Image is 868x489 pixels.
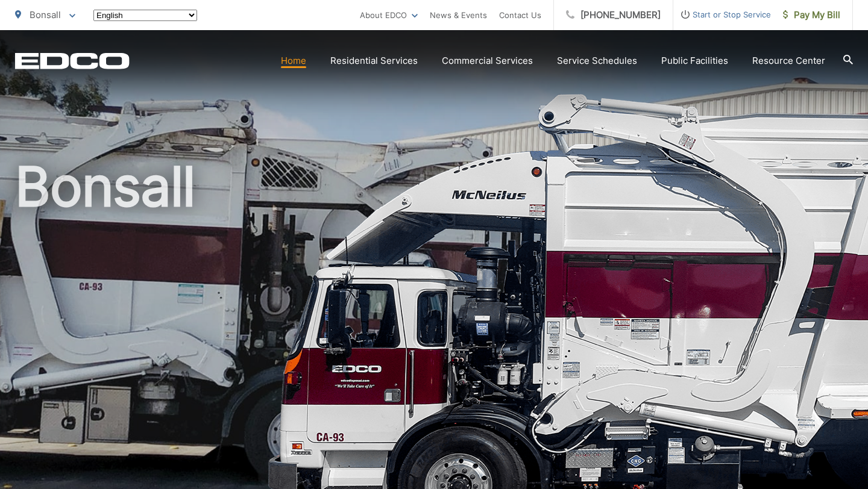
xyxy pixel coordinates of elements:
span: Bonsall [30,9,61,20]
a: About EDCO [360,8,418,22]
a: Commercial Services [442,54,533,68]
a: Service Schedules [557,54,637,68]
a: Contact Us [499,8,541,22]
a: Resource Center [752,54,825,68]
a: News & Events [430,8,487,22]
a: Residential Services [330,54,418,68]
span: Pay My Bill [783,8,840,22]
a: Home [281,54,306,68]
a: EDCD logo. Return to the homepage. [15,52,130,69]
select: Select a language [93,10,197,21]
a: Public Facilities [661,54,728,68]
